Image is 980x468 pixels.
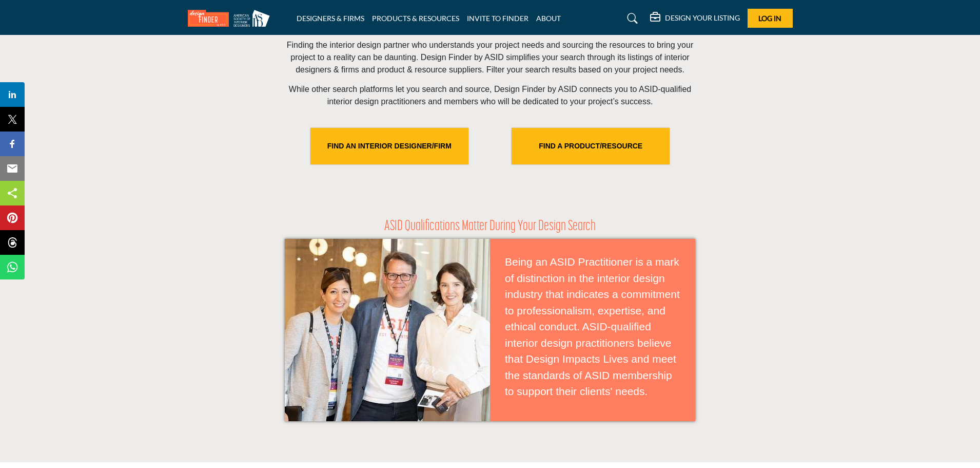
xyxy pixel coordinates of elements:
[748,9,793,28] button: Log In
[665,13,740,23] h5: DESIGN YOUR LISTING
[310,128,468,164] a: FIND AN INTERIOR DESIGNER/FIRM
[467,14,528,23] a: INVITE TO FINDER
[617,10,644,27] a: Search
[536,14,561,23] a: ABOUT
[758,14,781,23] span: Log In
[285,39,695,76] p: Finding the interior design partner who understands your project needs and sourcing the resources...
[372,14,459,23] a: PRODUCTS & RESOURCES
[188,10,275,27] img: Site Logo
[512,128,670,164] a: FIND A PRODUCT/RESOURCE
[285,83,695,108] p: While other search platforms let you search and source, Design Finder by ASID connects you to ASI...
[505,256,680,397] span: Being an ASID Practitioner is a mark of distinction in the interior design industry that indicate...
[297,14,364,23] a: DESIGNERS & FIRMS
[285,239,490,421] img: ASID members posing for a picture at a showroom
[650,12,740,25] div: DESIGN YOUR LISTING
[285,218,695,236] h2: ASID Qualifications Matter During Your Design Search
